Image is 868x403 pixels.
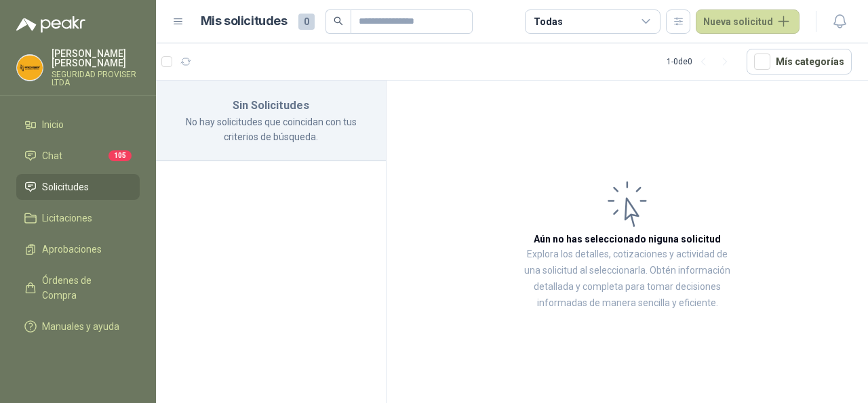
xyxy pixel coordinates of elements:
[16,16,85,33] img: Logo peakr
[17,55,43,81] img: Company Logo
[42,117,64,132] span: Inicio
[334,16,343,26] span: search
[172,97,370,114] h3: Sin Solicitudes
[172,114,370,144] p: No hay solicitudes que coincidan con tus criterios de búsqueda.
[696,9,800,34] button: Nueva solicitud
[42,273,127,303] span: Órdenes de Compra
[42,211,92,226] span: Licitaciones
[298,14,315,30] span: 0
[522,247,732,312] p: Explora los detalles, cotizaciones y actividad de una solicitud al seleccionarla. Obtén informaci...
[42,242,102,257] span: Aprobaciones
[42,148,62,163] span: Chat
[201,12,288,31] h1: Mis solicitudes
[534,14,562,29] div: Todas
[16,314,140,339] a: Manuales y ayuda
[42,179,89,194] span: Solicitudes
[16,112,140,137] a: Inicio
[16,143,140,169] a: Chat105
[534,232,721,247] h3: Aún no has seleccionado niguna solicitud
[16,268,140,308] a: Órdenes de Compra
[747,49,852,75] button: Mís categorías
[108,150,132,161] span: 105
[667,51,736,72] div: 1 - 0 de 0
[16,236,140,262] a: Aprobaciones
[16,205,140,231] a: Licitaciones
[52,49,140,68] p: [PERSON_NAME] [PERSON_NAME]
[52,70,140,87] p: SEGURIDAD PROVISER LTDA
[42,319,119,334] span: Manuales y ayuda
[16,174,140,200] a: Solicitudes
